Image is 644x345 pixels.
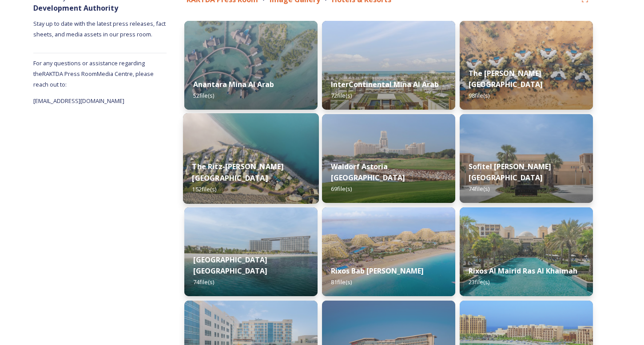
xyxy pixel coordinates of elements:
img: 78b6791c-afca-47d9-b215-0d5f683c3802.jpg [322,114,455,203]
strong: Waldorf Astoria [GEOGRAPHIC_DATA] [331,162,405,182]
span: 69 file(s) [331,185,352,193]
span: 81 file(s) [331,278,352,286]
img: f7394c69-44d9-47a6-b400-a09558f9e5fa.jpg [460,207,593,296]
span: [EMAIL_ADDRESS][DOMAIN_NAME] [33,97,124,105]
span: 52 file(s) [193,91,214,99]
strong: Rixos Bab [PERSON_NAME] [331,266,424,276]
img: a9ebf5a1-172b-4e0c-a824-34c24c466fca.jpg [460,114,593,203]
span: 72 file(s) [331,91,352,99]
strong: Sofitel [PERSON_NAME][GEOGRAPHIC_DATA] [469,162,551,182]
img: bbd0ffe6-73c8-4750-9b26-ac930e8e0144.jpg [322,207,455,296]
img: 6edc04dc-fcfe-4364-8953-8c9ab957814d.jpg [184,207,318,296]
img: aa4048f6-56b4-40ca-bd46-89bef3671076.jpg [322,21,455,110]
img: c7d2be27-70fd-421d-abbd-f019b6627207.jpg [183,113,319,204]
strong: Rixos Al Mairid Ras Al Khaimah [469,266,577,276]
span: 74 file(s) [193,278,214,286]
span: 74 file(s) [469,185,489,193]
img: 4bb72557-e925-488a-8015-31f862466ffe.jpg [184,21,318,110]
span: Stay up to date with the latest press releases, fact sheets, and media assets in our press room. [33,20,167,38]
strong: [GEOGRAPHIC_DATA] [GEOGRAPHIC_DATA] [193,255,267,276]
span: 152 file(s) [192,185,216,193]
strong: The [PERSON_NAME] [GEOGRAPHIC_DATA] [469,68,543,89]
img: ce6e5df5-bf95-4540-aab7-1bfb19ca7ac2.jpg [460,21,593,110]
span: 23 file(s) [469,278,489,286]
strong: The Ritz-[PERSON_NAME][GEOGRAPHIC_DATA] [192,162,283,183]
span: 98 file(s) [469,91,489,99]
strong: Anantara Mina Al Arab [193,79,274,89]
span: For any questions or assistance regarding the RAKTDA Press Room Media Centre, please reach out to: [33,59,154,88]
strong: InterContinental Mina Al Arab [331,79,439,89]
